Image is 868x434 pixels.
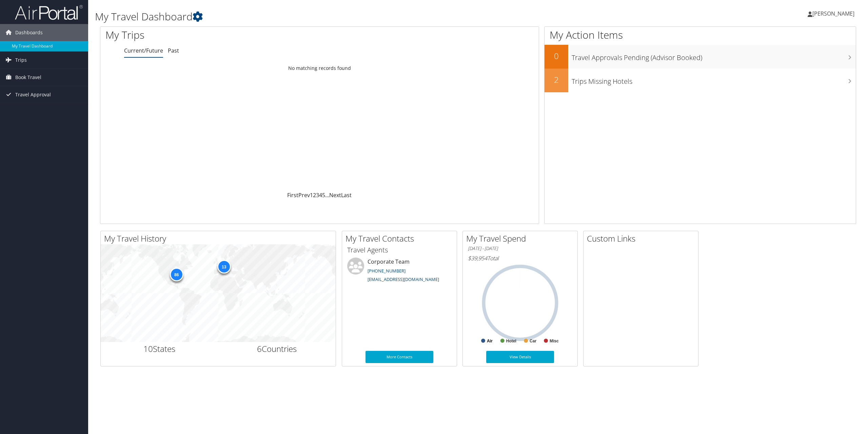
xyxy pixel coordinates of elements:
a: 5 [322,191,325,199]
h2: States [106,343,213,355]
h2: My Travel Spend [466,233,577,244]
a: Past [168,47,179,54]
li: Corporate Team [344,258,455,285]
a: Last [341,191,352,199]
a: [PHONE_NUMBER] [368,268,406,274]
a: 2Trips Missing Hotels [545,69,856,92]
h2: My Travel History [104,233,336,244]
h3: Travel Agents [347,245,452,255]
h1: My Trips [105,28,351,42]
h2: 2 [545,74,568,86]
a: 0Travel Approvals Pending (Advisor Booked) [545,45,856,69]
span: Book Travel [15,69,41,86]
div: 13 [217,260,231,273]
text: Car [530,339,536,343]
h2: Custom Links [587,233,698,244]
td: No matching records found [100,62,539,74]
h1: My Action Items [545,28,856,42]
a: 3 [316,191,319,199]
a: [PERSON_NAME] [808,3,861,24]
span: [PERSON_NAME] [812,10,854,17]
span: … [325,191,329,199]
a: [EMAIL_ADDRESS][DOMAIN_NAME] [368,276,439,282]
span: 10 [143,343,153,354]
h6: Total [468,254,572,262]
div: 86 [170,268,183,281]
a: View Details [486,351,554,363]
h6: [DATE] - [DATE] [468,245,572,252]
span: $39,954 [468,254,487,262]
a: 2 [313,191,316,199]
h1: My Travel Dashboard [95,10,606,24]
a: More Contacts [366,351,433,363]
img: airportal-logo.png [15,4,83,20]
h2: My Travel Contacts [346,233,457,244]
a: Next [329,191,341,199]
a: Current/Future [124,47,163,54]
text: Air [487,339,493,343]
span: 6 [257,343,262,354]
a: Prev [298,191,310,199]
text: Hotel [506,339,516,343]
text: Misc [550,339,559,343]
span: Dashboards [15,24,43,41]
h2: Countries [223,343,331,355]
a: First [287,191,298,199]
span: Travel Approval [15,86,51,103]
a: 1 [310,191,313,199]
h2: 0 [545,50,568,62]
a: 4 [319,191,322,199]
h3: Travel Approvals Pending (Advisor Booked) [572,50,856,62]
h3: Trips Missing Hotels [572,73,856,86]
span: Trips [15,52,27,69]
